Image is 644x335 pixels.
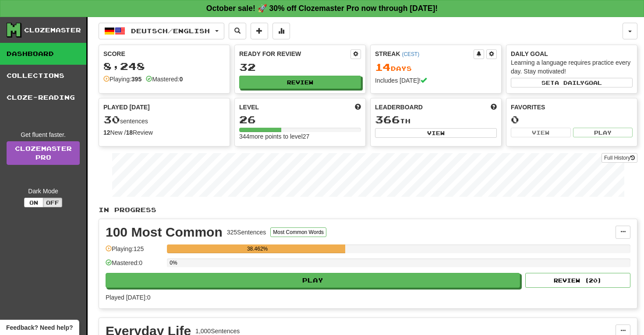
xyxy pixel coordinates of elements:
[375,114,497,126] div: th
[6,323,73,332] span: Open feedback widget
[206,4,438,13] strong: October sale! 🚀 30% off Clozemaster Pro now through [DATE]!
[103,128,225,137] div: New / Review
[251,23,268,39] button: Add sentence to collection
[511,49,633,58] div: Daily Goal
[355,103,361,112] span: Score more points to level up
[511,78,633,87] button: Seta dailygoal
[375,113,400,126] span: 366
[511,58,633,76] div: Learning a language requires practice every day. Stay motivated!
[7,130,80,139] div: Get fluent faster.
[126,129,133,136] strong: 18
[375,62,497,73] div: Day s
[43,198,62,207] button: Off
[99,206,637,214] p: In Progress
[573,128,633,137] button: Play
[491,103,497,112] span: This week in points, UTC
[103,114,225,126] div: sentences
[103,113,120,126] span: 30
[375,76,497,85] div: Includes [DATE]!
[402,51,419,57] a: (CEST)
[375,128,497,138] button: View
[103,49,225,58] div: Score
[103,129,110,136] strong: 12
[103,103,150,112] span: Played [DATE]
[375,103,423,112] span: Leaderboard
[170,244,345,253] div: 38.462%
[239,132,361,141] div: 344 more points to level 27
[272,23,290,39] button: More stats
[106,273,520,288] button: Play
[270,227,326,237] button: Most Common Words
[131,27,210,35] span: Deutsch / English
[106,258,163,273] div: Mastered: 0
[229,23,246,39] button: Search sentences
[146,75,183,84] div: Mastered:
[239,62,361,73] div: 32
[375,49,474,58] div: Streak
[7,141,80,165] a: ClozemasterPro
[106,244,163,259] div: Playing: 125
[555,80,584,86] span: a daily
[239,49,350,58] div: Ready for Review
[239,76,361,89] button: Review
[511,128,571,137] button: View
[239,103,259,112] span: Level
[99,23,224,39] button: Deutsch/English
[511,103,633,112] div: Favorites
[511,114,633,125] div: 0
[525,273,630,288] button: Review (20)
[602,153,637,163] button: Full History
[227,228,266,237] div: 325 Sentences
[239,114,361,125] div: 26
[7,187,80,195] div: Dark Mode
[179,76,183,83] strong: 0
[103,61,225,72] div: 8,248
[106,294,150,301] span: Played [DATE]: 0
[103,75,142,84] div: Playing:
[24,26,81,35] div: Clozemaster
[375,61,391,73] span: 14
[106,226,223,239] div: 100 Most Common
[24,198,43,207] button: On
[131,76,142,83] strong: 395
